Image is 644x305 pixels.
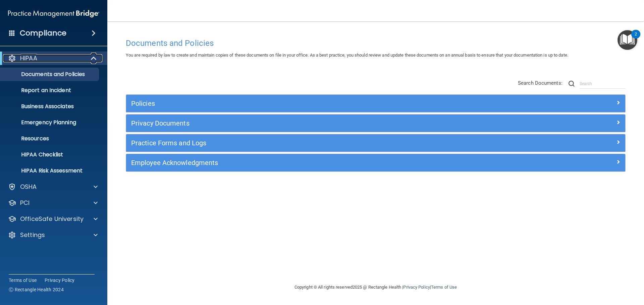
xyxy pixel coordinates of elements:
[9,277,37,284] a: Terms of Use
[20,183,37,191] p: OSHA
[131,98,620,109] a: Policies
[4,71,96,78] p: Documents and Policies
[131,157,620,168] a: Employee Acknowledgments
[8,231,98,239] a: Settings
[4,167,96,174] p: HIPAA Risk Assessment
[635,34,637,43] div: 2
[253,277,498,298] div: Copyright © All rights reserved 2025 @ Rectangle Health | |
[618,30,637,50] button: Open Resource Center, 2 new notifications
[8,199,98,207] a: PCI
[131,139,495,147] h5: Practice Forms and Logs
[403,285,430,290] a: Privacy Policy
[126,39,626,48] h4: Documents and Policies
[9,286,64,293] span: Ⓒ Rectangle Health 2024
[431,285,457,290] a: Terms of Use
[4,103,96,110] p: Business Associates
[580,79,626,89] input: Search
[8,7,99,20] img: PMB logo
[8,215,98,223] a: OfficeSafe University
[4,119,96,126] p: Emergency Planning
[4,151,96,158] p: HIPAA Checklist
[131,118,620,129] a: Privacy Documents
[20,231,45,239] p: Settings
[4,87,96,94] p: Report an Incident
[20,28,66,38] h4: Compliance
[20,215,84,223] p: OfficeSafe University
[131,120,495,127] h5: Privacy Documents
[569,81,575,87] img: ic-search.3b580494.png
[131,159,495,166] h5: Employee Acknowledgments
[20,199,30,207] p: PCI
[126,53,568,58] span: You are required by law to create and maintain copies of these documents on file in your office. ...
[20,54,37,62] p: HIPAA
[131,138,620,148] a: Practice Forms and Logs
[8,183,98,191] a: OSHA
[45,277,75,284] a: Privacy Policy
[131,100,495,107] h5: Policies
[4,135,96,142] p: Resources
[518,80,562,86] span: Search Documents:
[8,54,97,62] a: HIPAA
